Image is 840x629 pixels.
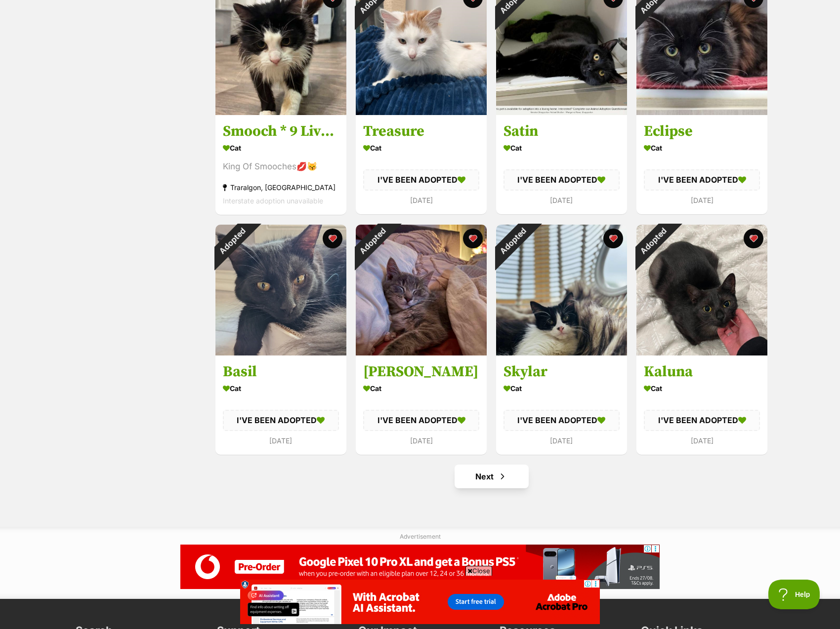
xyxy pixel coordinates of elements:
[636,107,767,117] a: Adopted
[465,566,492,576] span: Close
[363,381,479,395] div: Cat
[504,141,620,156] div: Cat
[223,197,323,205] span: Interstate adoption unavailable
[768,580,820,609] iframe: Help Scout Beacon - Open
[356,348,487,357] a: Adopted
[644,141,760,156] div: Cat
[496,348,627,357] a: Adopted
[496,355,627,454] a: Skylar Cat I'VE BEEN ADOPTED [DATE] favourite
[214,465,768,488] nav: Pagination
[203,212,261,271] div: Adopted
[644,194,760,207] div: [DATE]
[496,225,627,355] img: Skylar
[504,434,620,447] div: [DATE]
[636,115,767,214] a: Eclipse Cat I'VE BEEN ADOPTED [DATE] favourite
[363,410,479,431] div: I'VE BEEN ADOPTED
[363,362,479,381] h3: [PERSON_NAME]
[644,410,760,431] div: I'VE BEEN ADOPTED
[223,181,339,195] div: Traralgon, [GEOGRAPHIC_DATA]
[343,212,402,271] div: Adopted
[504,362,620,381] h3: Skylar
[644,122,760,141] h3: Eclipse
[483,212,542,271] div: Adopted
[744,229,763,248] button: favourite
[356,115,487,214] a: Treasure Cat I'VE BEEN ADOPTED [DATE] favourite
[223,160,339,174] div: King Of Smooches💋😽
[455,465,529,488] a: Next page
[504,170,620,191] div: I'VE BEEN ADOPTED
[636,355,767,454] a: Kaluna Cat I'VE BEEN ADOPTED [DATE] favourite
[504,410,620,431] div: I'VE BEEN ADOPTED
[223,434,339,447] div: [DATE]
[215,355,346,454] a: Basil Cat I'VE BEEN ADOPTED [DATE] favourite
[223,410,339,431] div: I'VE BEEN ADOPTED
[496,115,627,214] a: Satin Cat I'VE BEEN ADOPTED [DATE] favourite
[363,122,479,141] h3: Treasure
[504,194,620,207] div: [DATE]
[215,348,346,357] a: Adopted
[223,381,339,395] div: Cat
[363,141,479,156] div: Cat
[363,170,479,191] div: I'VE BEEN ADOPTED
[644,434,760,447] div: [DATE]
[363,194,479,207] div: [DATE]
[504,381,620,395] div: Cat
[624,212,682,271] div: Adopted
[356,107,487,117] a: Adopted
[215,115,346,215] a: Smooch * 9 Lives Project Rescue* Cat King Of Smooches💋😽 Traralgon, [GEOGRAPHIC_DATA] Interstate a...
[180,545,660,589] iframe: Advertisement
[223,122,339,141] h3: Smooch * 9 Lives Project Rescue*
[504,122,620,141] h3: Satin
[215,225,346,355] img: Basil
[323,229,342,248] button: favourite
[356,225,487,355] img: Freddie
[644,362,760,381] h3: Kaluna
[603,229,623,248] button: favourite
[223,141,339,156] div: Cat
[636,225,767,355] img: Kaluna
[644,170,760,191] div: I'VE BEEN ADOPTED
[356,355,487,454] a: [PERSON_NAME] Cat I'VE BEEN ADOPTED [DATE] favourite
[636,348,767,357] a: Adopted
[496,107,627,117] a: Adopted
[463,229,483,248] button: favourite
[223,362,339,381] h3: Basil
[644,381,760,395] div: Cat
[240,580,600,624] iframe: Advertisement
[363,434,479,447] div: [DATE]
